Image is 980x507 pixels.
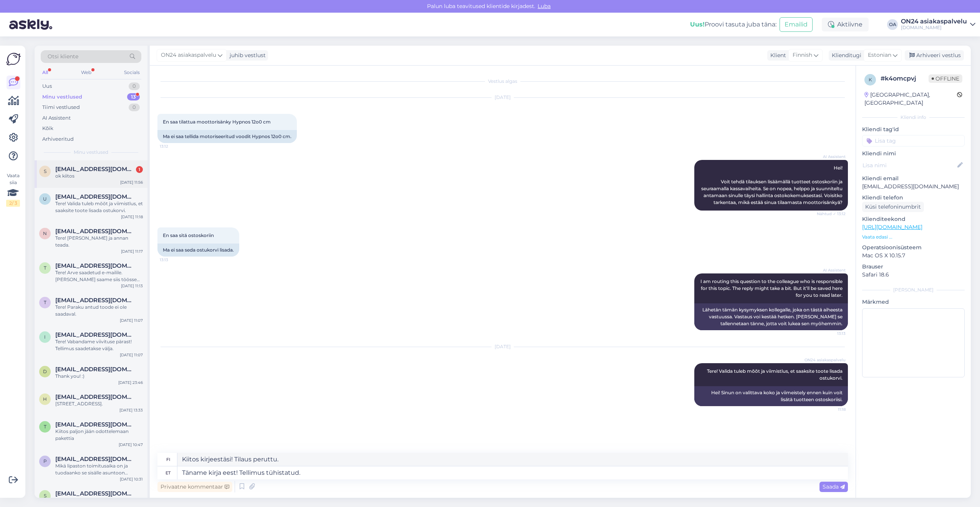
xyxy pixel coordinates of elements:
div: Vestlus algas [157,78,848,85]
button: Emailid [780,17,813,32]
span: 13:13 [160,257,189,263]
p: Klienditeekond [862,215,965,223]
span: niina_harjula@hotmail.com [55,228,135,235]
div: Kliendi info [862,114,965,121]
div: Web [79,67,93,77]
div: [DATE] 11:56 [120,179,143,185]
span: AI Assistent [817,154,846,160]
div: 0 [129,104,140,111]
span: En saa tilattua moottorisänky Hypnos 12o0 cm [163,119,271,125]
span: t [44,424,46,430]
div: Klienditugi [829,51,861,59]
p: Safari 18.6 [862,271,965,279]
span: k [869,77,872,82]
span: t [44,265,46,271]
span: 13:12 [160,143,189,149]
div: [DATE] 11:18 [121,214,143,220]
p: [EMAIL_ADDRESS][DOMAIN_NAME] [862,183,965,191]
div: All [41,67,50,77]
div: 2 / 3 [6,200,20,207]
div: Tiimi vestlused [42,104,80,111]
span: Luba [535,3,553,10]
div: Thank you! :) [55,373,143,380]
span: Nähtud ✓ 13:12 [817,211,846,217]
div: et [166,466,171,479]
div: [DATE] [157,343,848,350]
span: pipsalai1@gmail.com [55,456,135,463]
span: h [43,396,47,402]
div: [DOMAIN_NAME] [901,25,967,31]
span: ON24 asiakaspalvelu [161,51,216,59]
div: Arhiveeri vestlus [905,50,964,61]
div: Arhiveeritud [42,135,74,143]
img: Askly Logo [6,52,21,66]
b: Uus! [690,21,705,28]
div: Tere! [PERSON_NAME] ja annan teada. [55,235,143,249]
div: Tere! Vabandame viivituse pärast! Tellimus saadetakse välja. [55,338,143,352]
div: Vaata siia [6,172,20,207]
span: donegandaniel2513@gmail.com [55,366,135,373]
span: Minu vestlused [74,149,108,156]
span: s [44,493,46,499]
div: [DATE] 13:33 [119,407,143,413]
div: [DATE] 11:17 [121,249,143,254]
span: AI Assistent [817,267,846,273]
span: iina_kokkonen@hotmail.com [55,331,135,338]
span: p [43,458,47,464]
span: 11:18 [817,407,846,412]
span: d [43,369,47,374]
div: [DATE] 23:46 [118,380,143,385]
span: Otsi kliente [48,53,78,61]
span: n [43,230,47,236]
span: ON24 asiakaspalvelu [805,357,846,363]
div: Lähetän tämän kysymyksen kollegalle, joka on tästä aiheesta vastuussa. Vastaus voi kestää hetken.... [694,303,848,330]
span: u [43,196,47,202]
div: Klient [767,51,786,59]
p: Kliendi email [862,174,965,183]
span: s [44,168,46,174]
div: Privaatne kommentaar [157,482,232,492]
span: s.myllarinen@gmail.com [55,490,135,497]
span: ullakoljonen@yahoo.com [55,193,135,200]
span: hurinapiipari@hotmail.com [55,393,135,400]
div: ok kiitos [55,173,143,179]
span: Saada [823,483,845,490]
div: [DATE] [157,94,848,101]
div: OA [887,19,898,30]
div: Tere! Valida tuleb mõõt ja viimistlus, et saaksite toote lisada ostukorvi. [55,200,143,214]
span: terhik31@gmail.com [55,421,135,428]
div: fi [166,453,170,466]
div: [STREET_ADDRESS]. [55,400,143,407]
div: Kiitos paljon jään odottelemaan pakettia [55,428,143,442]
div: Aktiivne [822,18,869,31]
span: i [44,334,46,340]
div: Mikä lipaston toimitusaika on ja tuodaanko se sisälle asuntoon kotitoimituksella? [55,463,143,476]
div: [DATE] 11:13 [121,283,143,289]
span: 13:13 [817,331,846,336]
div: Tere! Paraku antud toode ei ole saadaval. [55,304,143,318]
div: AI Assistent [42,114,71,122]
div: Socials [122,67,141,77]
span: tuula263@hotmail.com [55,262,135,269]
p: Operatsioonisüsteem [862,244,965,252]
div: Hei! Sinun on valittava koko ja viimeistely ennen kuin voit lisätä tuotteen ostoskoriisi. [694,386,848,406]
a: [URL][DOMAIN_NAME] [862,224,922,230]
span: I am routing this question to the colleague who is responsible for this topic. The reply might ta... [700,278,844,298]
span: Estonian [868,51,891,59]
div: Küsi telefoninumbrit [862,202,924,212]
div: [PERSON_NAME] [862,286,965,293]
p: Märkmed [862,298,965,306]
textarea: Kiitos kirjeestäsi! Tilaus peruttu. [177,453,848,466]
span: Offline [929,74,962,83]
input: Lisa tag [862,135,965,147]
span: t [44,300,46,305]
span: Finnish [793,51,812,59]
p: Kliendi telefon [862,194,965,202]
input: Lisa nimi [862,161,956,170]
span: Tere! Valida tuleb mõõt ja viimistlus, et saaksite toote lisada ostukorvi. [707,368,844,381]
span: trifa_20@hotmail.com [55,297,135,304]
p: Kliendi nimi [862,150,965,158]
div: juhib vestlust [227,51,266,59]
div: Ma ei saa seda ostukorvi lisada. [157,244,239,257]
div: [GEOGRAPHIC_DATA], [GEOGRAPHIC_DATA] [864,91,957,107]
